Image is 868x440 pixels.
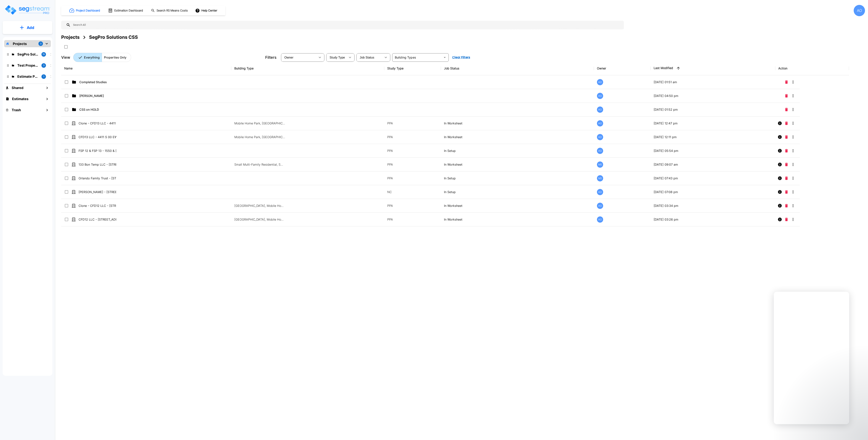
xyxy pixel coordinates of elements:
p: [DATE] 03:34 pm [654,203,772,208]
div: Select [357,52,382,63]
p: In Setup [444,176,591,180]
button: Delete [784,120,789,127]
button: More-Options [789,188,797,196]
button: Info [776,202,784,209]
button: Help Center [194,7,219,14]
div: Projects [61,34,79,41]
button: More-Options [789,147,797,155]
p: 133 Bon Temp LLC - [STREET_ADDRESS] [79,162,116,167]
p: Projects [13,41,27,46]
p: PPA [387,121,438,126]
img: Logo [4,5,50,15]
button: More-Options [789,120,797,127]
p: [PERSON_NAME] [79,94,117,98]
button: Delete [784,216,789,223]
th: Name [61,62,231,75]
p: Mobile Home Park, [GEOGRAPHIC_DATA], [GEOGRAPHIC_DATA] Home Park Management Office, Mobile Home P... [234,135,285,139]
button: Delete [784,161,789,168]
button: Info [776,120,784,127]
p: PPA [387,135,438,139]
button: Delete [784,106,789,113]
p: [DATE] 01:51 am [654,80,772,84]
p: [DATE] 07:08 pm [654,190,772,194]
p: [DATE] 01:52 pm [654,107,772,112]
p: Small Multi-Family Residential, Small Multi-Family Residential Site [234,162,285,167]
p: PPA [387,162,438,167]
button: More-Options [789,161,797,168]
div: Platform [73,53,131,62]
button: Delete [784,92,789,100]
div: SegPro Solutions CSS [89,34,138,41]
p: CSS on HOLD [79,107,117,112]
p: Add [27,25,34,30]
div: Select [282,52,316,63]
button: More-Options [789,92,797,100]
h1: Shared [12,85,23,90]
p: NC [387,190,438,194]
p: [DATE] 05:54 pm [654,148,772,153]
p: Mobile Home Park, [GEOGRAPHIC_DATA], [GEOGRAPHIC_DATA] Home Park Management Office, Mobile Home P... [234,121,285,126]
div: MS [597,175,603,181]
button: SelectAll [62,43,70,51]
p: View [61,55,70,60]
p: Properties Only [104,55,126,60]
p: Everything [84,55,100,60]
div: AO [597,216,603,223]
p: [DATE] 07:43 pm [654,176,772,180]
button: Delete [784,174,789,182]
p: Clone - CFD13 LLC - 4411 S 00 EW [79,121,116,126]
p: Filters [265,55,277,60]
p: [DATE] 03:26 pm [654,217,772,222]
button: More-Options [789,216,797,223]
button: Delete [784,133,789,141]
input: Search All [71,21,622,29]
p: PPA [387,203,438,208]
p: CFD13 LLC - 4411 S 00 EW [79,135,116,139]
th: Job Status [441,62,594,75]
button: More-Options [789,202,797,209]
p: Orlando Family Trust - [STREET_ADDRESS] [79,176,116,180]
iframe: Intercom live chat [840,427,849,436]
p: [GEOGRAPHIC_DATA], Mobile Home Park Site [234,217,285,222]
h1: Trash [12,107,21,113]
th: Study Type [384,62,441,75]
p: SegPro Solutions CSS [17,52,38,57]
p: 3 [43,64,44,67]
p: In Setup [444,190,591,194]
p: PPA [387,176,438,180]
p: Estimate Property [17,74,38,79]
p: In Worksheet [444,121,591,126]
h1: Project Dashboard [76,8,100,13]
p: [DATE] 12:47 pm [654,121,772,126]
p: PPA [387,148,438,153]
button: Info [776,161,784,168]
button: Info [776,133,784,141]
p: Clone - CFD12 LLC - [STREET_ADDRESS] [79,203,116,208]
button: Add [3,22,52,33]
div: AO [597,189,603,195]
th: Last Modified [651,62,775,75]
p: In Worksheet [444,135,591,139]
div: AO [597,107,603,113]
button: Info [776,188,784,196]
p: 15 [43,53,45,56]
button: More-Options [789,133,797,141]
div: Select [327,52,346,63]
div: AO [597,120,603,126]
p: 1 [43,75,44,78]
p: 3 [40,42,41,45]
span: Study Type [330,56,345,59]
button: Info [776,147,784,155]
p: [GEOGRAPHIC_DATA], Mobile Home Park Site [234,203,285,208]
h1: Estimates [12,96,28,101]
button: Estimation Dashboard [107,7,145,14]
p: [DATE] 09:07 am [654,162,772,167]
p: Completed Studies [79,80,117,84]
button: More-Options [789,174,797,182]
button: Project Dashboard [68,6,102,15]
div: AO [597,148,603,154]
p: In Setup [444,148,591,153]
div: AO [597,203,603,209]
span: Job Status [360,56,374,59]
p: PPA [387,217,438,222]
